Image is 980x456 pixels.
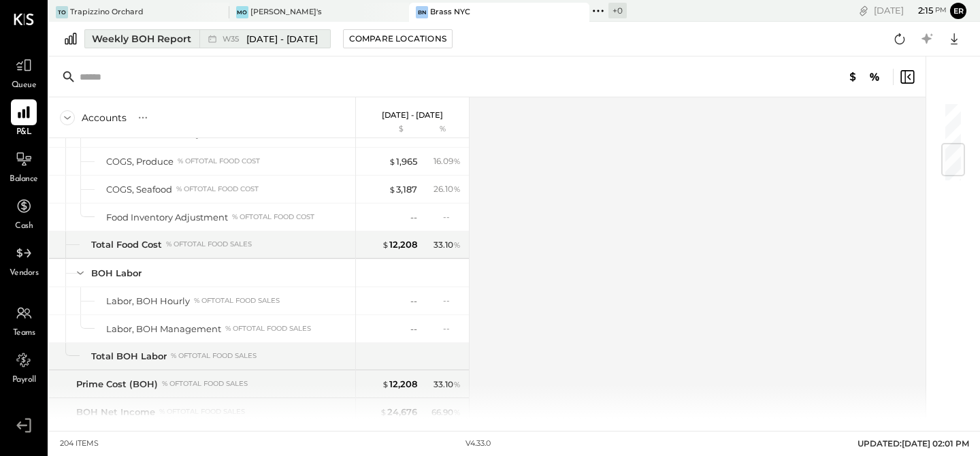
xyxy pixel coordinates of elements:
[1,146,47,186] a: Balance
[16,127,32,139] span: P&L
[434,183,461,195] div: 26.10
[194,296,280,306] div: % of Total Food Sales
[166,240,252,249] div: % of Total Food Sales
[84,29,331,48] button: Weekly BOH Report W35[DATE] - [DATE]
[950,3,966,19] button: er
[382,378,389,389] span: $
[382,239,389,250] span: $
[92,32,191,46] div: Weekly BOH Report
[12,80,37,92] span: Queue
[15,221,33,233] span: Cash
[176,184,259,194] div: % of Total Food Cost
[857,3,870,18] div: copy link
[106,211,228,224] div: Food Inventory Adjustment
[10,174,38,186] span: Balance
[465,438,491,449] div: v 4.33.0
[453,155,461,166] span: %
[430,7,470,18] div: Brass NYC
[171,351,257,361] div: % of Total Food Sales
[389,156,396,167] span: $
[434,155,461,167] div: 16.09
[106,155,174,168] div: COGS, Produce
[453,406,461,417] span: %
[608,3,627,18] div: + 0
[380,406,387,417] span: $
[82,111,127,125] div: Accounts
[12,374,36,387] span: Payroll
[935,5,947,15] span: pm
[1,99,47,139] a: P&L
[225,324,311,333] div: % of Total Food Sales
[443,295,461,306] div: --
[159,407,245,417] div: % of Total Food Sales
[223,35,243,43] span: W35
[250,7,322,18] div: [PERSON_NAME]'s
[178,157,260,166] div: % of Total Food Cost
[232,212,314,222] div: % of Total Food Cost
[389,184,396,195] span: $
[236,6,248,18] div: Mo
[246,33,318,46] span: [DATE] - [DATE]
[162,379,248,389] div: % of Total Food Sales
[1,193,47,233] a: Cash
[434,378,461,391] div: 33.10
[874,4,947,17] div: [DATE]
[91,267,142,280] div: BOH Labor
[106,323,221,336] div: Labor, BOH Management
[56,6,68,18] div: TO
[421,124,465,135] div: %
[343,29,453,48] button: Compare Locations
[91,350,167,363] div: Total BOH Labor
[416,6,428,18] div: BN
[60,438,99,449] div: 204 items
[443,211,461,223] div: --
[382,378,417,391] div: 12,208
[91,238,162,251] div: Total Food Cost
[70,7,144,18] div: Trapizzino Orchard
[453,378,461,389] span: %
[857,438,969,449] span: UPDATED: [DATE] 02:01 PM
[1,240,47,280] a: Vendors
[389,155,417,168] div: 1,965
[410,211,417,224] div: --
[363,124,417,135] div: $
[434,239,461,251] div: 33.10
[382,238,417,251] div: 12,208
[410,323,417,336] div: --
[382,110,443,120] p: [DATE] - [DATE]
[1,347,47,387] a: Payroll
[349,33,446,44] div: Compare Locations
[443,323,461,334] div: --
[76,378,158,391] div: Prime Cost (BOH)
[410,295,417,308] div: --
[387,128,394,139] span: $
[76,406,155,419] div: BOH Net Income
[906,4,933,17] span: 2 : 15
[453,239,461,250] span: %
[13,327,35,340] span: Teams
[389,183,417,196] div: 3,187
[106,295,190,308] div: Labor, BOH Hourly
[431,406,461,419] div: 66.90
[106,183,172,196] div: COGS, Seafood
[10,267,39,280] span: Vendors
[1,300,47,340] a: Teams
[1,52,47,92] a: Queue
[453,183,461,194] span: %
[380,406,417,419] div: 24,676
